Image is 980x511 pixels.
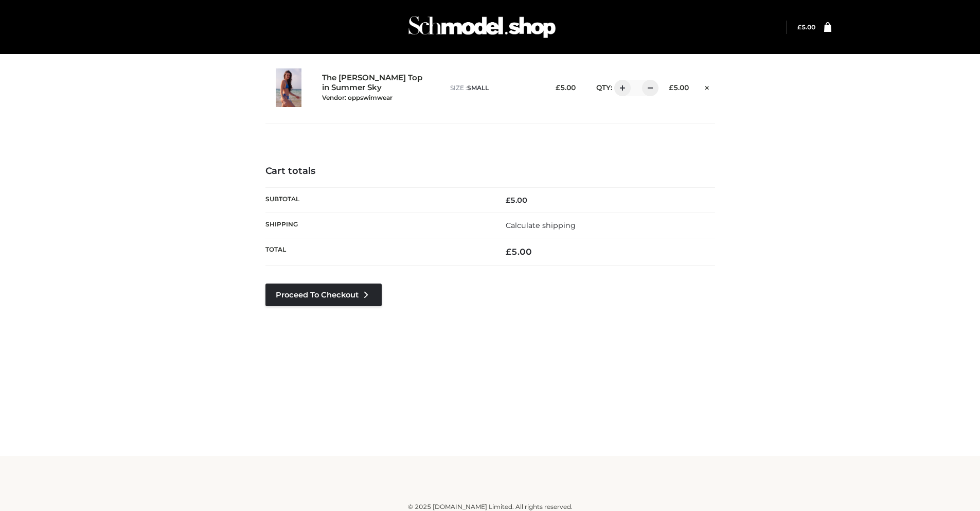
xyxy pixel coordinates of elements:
[450,83,538,93] p: size :
[405,7,559,47] img: Schmodel Admin 964
[797,23,815,31] a: £5.00
[669,83,673,92] span: £
[467,84,489,92] span: SMALL
[506,221,576,230] a: Calculate shipping
[556,83,576,92] bdi: 5.00
[506,196,527,205] bdi: 5.00
[797,23,801,31] span: £
[699,80,715,93] a: Remove this item
[797,23,815,31] bdi: 5.00
[322,73,428,102] a: The [PERSON_NAME] Top in Summer SkyVendor: oppswimwear
[586,80,651,96] div: QTY:
[265,238,490,266] th: Total
[669,83,689,92] bdi: 5.00
[506,196,510,205] span: £
[556,83,560,92] span: £
[265,187,490,213] th: Subtotal
[265,284,382,306] a: Proceed to Checkout
[322,94,393,101] small: Vendor: oppswimwear
[506,246,532,257] bdi: 5.00
[265,213,490,238] th: Shipping
[265,166,715,177] h4: Cart totals
[506,246,511,257] span: £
